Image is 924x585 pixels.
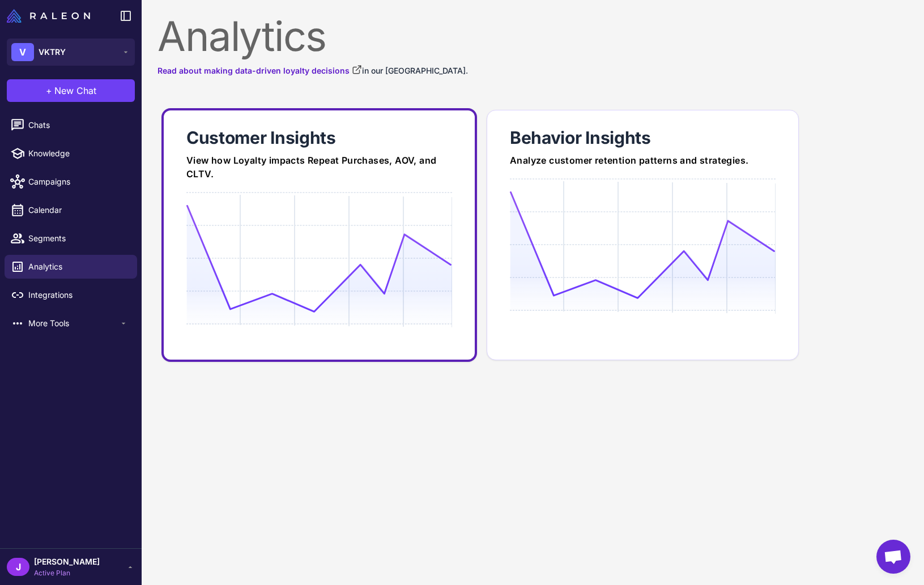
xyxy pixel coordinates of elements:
span: Analytics [28,261,128,273]
div: Behavior Insights [510,126,776,149]
div: Analytics [157,16,908,57]
span: Calendar [28,204,128,216]
div: Analyze customer retention patterns and strategies. [510,153,776,167]
a: Integrations [5,283,137,307]
div: J [7,558,29,576]
a: Read about making data-driven loyalty decisions [157,65,362,77]
a: Open chat [876,540,910,574]
a: Segments [5,227,137,250]
div: V [11,43,34,61]
span: Knowledge [28,147,128,160]
a: Analytics [5,255,137,279]
span: Integrations [28,289,128,301]
span: New Chat [54,84,96,97]
span: VKTRY [39,46,66,58]
span: Chats [28,119,128,131]
span: Segments [28,232,128,245]
button: +New Chat [7,79,135,102]
img: Raleon Logo [7,9,90,23]
a: Calendar [5,198,137,222]
a: Knowledge [5,142,137,165]
span: More Tools [28,317,119,330]
a: Campaigns [5,170,137,194]
a: Chats [5,113,137,137]
a: Customer InsightsView how Loyalty impacts Repeat Purchases, AOV, and CLTV. [161,108,477,362]
div: View how Loyalty impacts Repeat Purchases, AOV, and CLTV. [186,153,452,181]
a: Behavior InsightsAnalyze customer retention patterns and strategies. [487,110,799,360]
span: [PERSON_NAME] [34,556,100,568]
span: Campaigns [28,176,128,188]
button: VVKTRY [7,39,135,66]
div: Customer Insights [186,126,452,149]
span: + [46,84,52,97]
span: in our [GEOGRAPHIC_DATA]. [362,66,468,75]
span: Active Plan [34,568,100,578]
